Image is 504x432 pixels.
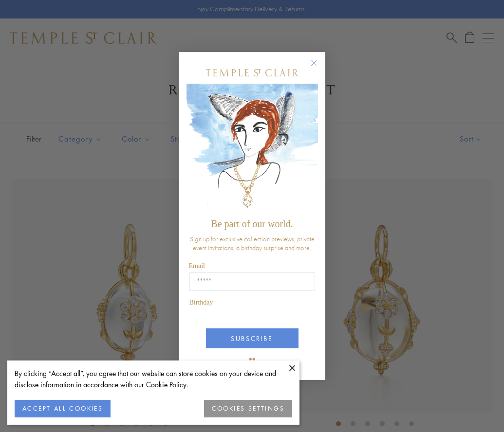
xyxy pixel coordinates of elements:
img: Temple St. Clair [206,69,299,76]
img: TSC [243,351,262,370]
span: Birthday [189,299,213,306]
button: ACCEPT ALL COOKIES [15,400,111,417]
img: c4a9eb12-d91a-4d4a-8ee0-386386f4f338.jpeg [187,84,318,214]
button: Close dialog [313,62,325,74]
span: Sign up for exclusive collection previews, private event invitations, a birthday surprise and more. [190,234,315,252]
div: By clicking “Accept all”, you agree that our website can store cookies on your device and disclos... [15,368,292,390]
input: Email [189,272,315,291]
span: Be part of our world. [211,218,293,229]
span: Email [189,262,205,270]
button: COOKIES SETTINGS [204,400,292,417]
button: SUBSCRIBE [206,328,299,348]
